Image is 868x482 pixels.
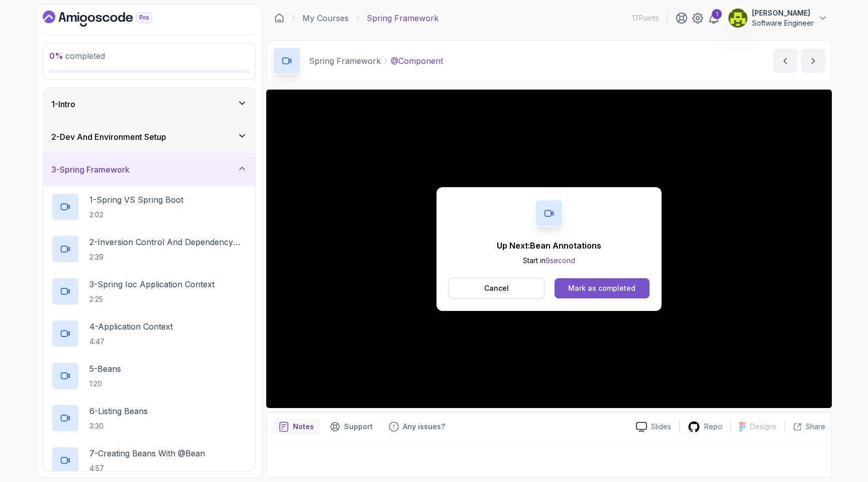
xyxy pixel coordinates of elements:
[293,422,314,432] p: Notes
[51,164,130,176] h3: 3 - Spring Framework
[49,51,63,61] span: 0 %
[302,12,349,24] a: My Courses
[801,49,825,73] button: next content
[51,235,247,263] button: 2-Inversion Control And Dependency Injection2:39
[680,421,730,433] a: Repo
[309,55,381,67] p: Spring Framework
[484,283,509,293] p: Cancel
[391,55,443,67] p: @Component
[51,362,247,390] button: 5-Beans1:20
[49,51,105,61] span: completed
[89,363,121,375] p: 5 - Beans
[728,9,747,28] img: user profile image
[628,422,679,432] a: Slides
[89,405,148,417] p: 6 - Listing Beans
[51,98,75,110] h3: 1 - Intro
[89,320,173,333] p: 4 - Application Context
[89,337,173,347] p: 4:47
[403,422,445,432] p: Any issues?
[89,236,247,248] p: 2 - Inversion Control And Dependency Injection
[555,278,649,298] button: Mark as completed
[728,8,828,28] button: user profile image[PERSON_NAME]Software Engineer
[51,277,247,305] button: 3-Spring Ioc Application Context2:25
[497,256,601,266] p: Start in
[344,422,373,432] p: Support
[89,252,247,262] p: 2:39
[89,294,214,304] p: 2:25
[43,88,255,120] button: 1-Intro
[274,13,284,23] a: Dashboard
[324,419,379,435] button: Support button
[568,283,635,293] div: Mark as completed
[89,210,183,220] p: 2:02
[806,422,825,432] p: Share
[785,422,825,432] button: Share
[89,379,121,389] p: 1:20
[383,419,451,435] button: Feedback button
[708,12,720,24] a: 1
[367,12,439,24] p: Spring Framework
[51,131,166,143] h3: 2 - Dev And Environment Setup
[632,13,659,23] p: 17 Points
[546,256,575,265] span: 9 second
[750,422,777,432] p: Designs
[89,463,205,473] p: 4:57
[704,422,722,432] p: Repo
[51,446,247,474] button: 7-Creating Beans With @Bean4:57
[89,278,214,290] p: 3 - Spring Ioc Application Context
[773,49,797,73] button: previous content
[752,18,814,28] p: Software Engineer
[43,121,255,153] button: 2-Dev And Environment Setup
[497,239,601,252] p: Up Next: Bean Annotations
[266,90,832,408] iframe: 9 - @Component
[712,9,722,19] div: 1
[51,404,247,432] button: 6-Listing Beans3:30
[43,153,255,186] button: 3-Spring Framework
[752,8,814,18] p: [PERSON_NAME]
[89,194,183,206] p: 1 - Spring VS Spring Boot
[51,319,247,348] button: 4-Application Context4:47
[273,419,320,435] button: notes button
[51,193,247,221] button: 1-Spring VS Spring Boot2:02
[89,447,205,459] p: 7 - Creating Beans With @Bean
[89,421,148,431] p: 3:30
[651,422,671,432] p: Slides
[449,278,545,299] button: Cancel
[43,11,175,27] a: Dashboard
